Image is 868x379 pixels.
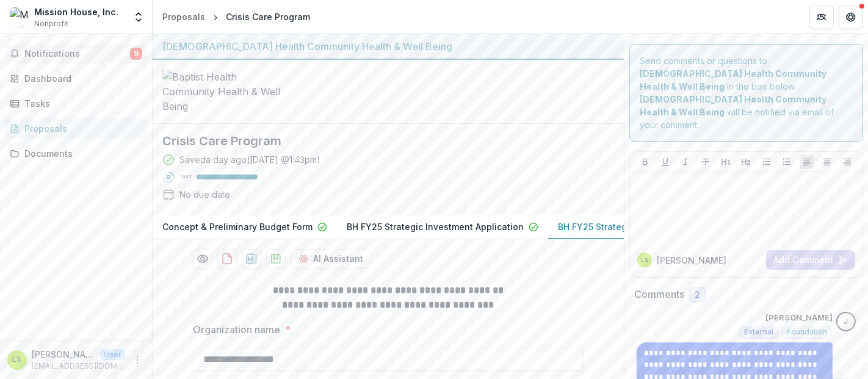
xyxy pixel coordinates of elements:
[5,44,147,63] button: Notifications9
[24,122,137,135] div: Proposals
[779,154,794,169] button: Ordered List
[157,8,210,26] a: Proposals
[32,361,125,372] p: [EMAIL_ADDRESS][DOMAIN_NAME]
[698,154,713,169] button: Strike
[640,94,826,117] strong: [DEMOGRAPHIC_DATA] Health Community Health & Well Being
[266,249,286,269] button: download-proposal
[718,154,733,169] button: Heading 1
[162,10,205,23] div: Proposals
[193,249,212,269] button: Preview 255f2d51-ab11-4478-b031-0a10d1c3000f-2.pdf
[162,39,614,54] div: [DEMOGRAPHIC_DATA] Health Community Health & Well Being
[34,5,118,18] div: Mission House, Inc.
[157,8,315,26] nav: breadcrumb
[291,249,371,269] button: AI Assistant
[800,154,814,169] button: Align Left
[242,249,261,269] button: download-proposal
[695,290,700,300] span: 2
[24,49,130,59] span: Notifications
[658,154,673,169] button: Underline
[217,249,237,269] button: download-proposal
[179,153,320,166] div: Saved a day ago ( [DATE] @ 1:43pm )
[179,173,192,181] p: 100 %
[5,68,147,88] a: Dashboard
[657,254,726,267] p: [PERSON_NAME]
[226,10,310,23] div: Crisis Care Program
[179,188,230,201] div: No due date
[24,97,137,110] div: Tasks
[766,250,855,270] button: Add Comment
[787,328,827,336] span: Foundation
[24,72,137,85] div: Dashboard
[130,353,145,367] button: More
[634,289,684,300] h2: Comments
[839,5,863,29] button: Get Help
[558,220,735,233] p: BH FY25 Strategic Investment Application
[130,48,142,60] span: 9
[162,134,595,148] h2: Crisis Care Program
[641,257,648,263] div: Lucas Seilhymer
[844,318,848,326] div: Jennifer
[765,312,833,324] p: [PERSON_NAME]
[100,349,125,360] p: User
[840,154,855,169] button: Align Right
[809,5,834,29] button: Partners
[739,154,753,169] button: Heading 2
[130,5,147,29] button: Open entity switcher
[24,147,137,160] div: Documents
[347,220,524,233] p: BH FY25 Strategic Investment Application
[13,356,22,364] div: Lucas Seilhymer
[638,154,653,169] button: Bold
[744,328,773,336] span: External
[640,68,826,92] strong: [DEMOGRAPHIC_DATA] Health Community Health & Well Being
[32,348,95,361] p: [PERSON_NAME]
[193,322,280,337] p: Organization name
[759,154,774,169] button: Bullet List
[162,70,284,114] img: Baptist Health Community Health & Well Being
[629,44,863,142] div: Send comments or questions to in the box below. will be notified via email of your comment.
[678,154,693,169] button: Italicize
[5,118,147,139] a: Proposals
[5,93,147,114] a: Tasks
[5,143,147,164] a: Documents
[162,220,313,233] p: Concept & Preliminary Budget Form
[34,18,68,29] span: Nonprofit
[10,7,29,27] img: Mission House, Inc.
[820,154,834,169] button: Align Center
